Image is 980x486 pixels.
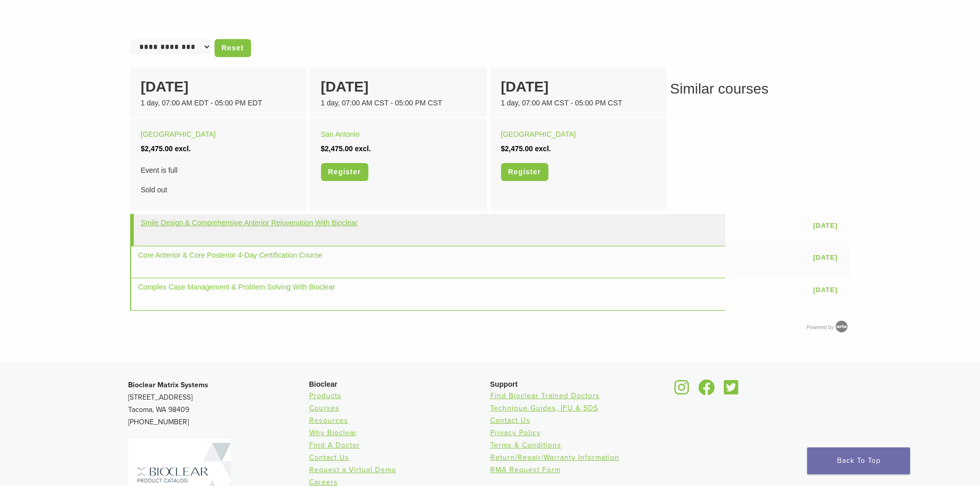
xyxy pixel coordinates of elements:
a: Bioclear [671,386,693,396]
p: [STREET_ADDRESS] Tacoma, WA 98409 [PHONE_NUMBER] [128,379,309,428]
a: Privacy Policy [490,428,541,437]
span: Event is full [141,163,296,177]
a: Request a Virtual Demo [309,465,396,474]
a: Powered by [807,325,850,330]
a: [GEOGRAPHIC_DATA] [141,130,216,138]
a: [GEOGRAPHIC_DATA] [501,130,576,138]
span: excl. [535,145,551,153]
a: Courses [309,404,340,412]
a: Complex Case Management & Problem Solving With Bioclear [138,283,335,291]
a: [DATE] [808,218,843,233]
a: Register [501,163,548,181]
a: Contact Us [309,453,349,462]
strong: Bioclear Matrix Systems [128,381,208,389]
div: Sold out [141,163,296,197]
div: 1 day, 07:00 AM EDT - 05:00 PM EDT [141,98,296,109]
a: Find Bioclear Trained Doctors [490,391,600,400]
span: excl. [175,145,191,153]
span: Support [490,380,518,388]
span: Bioclear [309,380,337,388]
a: Why Bioclear [309,428,357,437]
a: RMA Request Form [490,465,561,474]
div: 1 day, 07:00 AM CST - 05:00 PM CST [321,98,476,109]
a: Back To Top [807,447,910,474]
a: Find A Doctor [309,441,360,449]
a: Technique Guides, IFU & SDS [490,404,598,412]
a: Return/Repair/Warranty Information [490,453,619,462]
div: [DATE] [321,76,476,98]
div: 1 day, 07:00 AM CST - 05:00 PM CST [501,98,656,109]
a: Resources [309,416,348,425]
a: Smile Design & Comprehensive Anterior Rejuvenation With Bioclear [141,219,358,227]
div: [DATE] [501,76,656,98]
span: excl. [355,145,371,153]
a: Products [309,391,342,400]
a: Terms & Conditions [490,441,561,449]
span: $2,475.00 [141,145,173,153]
img: Arlo training & Event Software [834,319,849,334]
span: $2,475.00 [501,145,533,153]
span: $2,475.00 [321,145,353,153]
a: [DATE] [808,250,843,266]
a: Bioclear [721,386,742,396]
a: Core Anterior & Core Posterior 4-Day Certification Course [138,251,323,259]
a: San Antonio [321,130,360,138]
a: Register [321,163,368,181]
div: [DATE] [141,76,296,98]
a: Contact Us [490,416,530,425]
a: Bioclear [695,386,719,396]
a: [DATE] [808,282,843,298]
a: Reset [215,39,251,57]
